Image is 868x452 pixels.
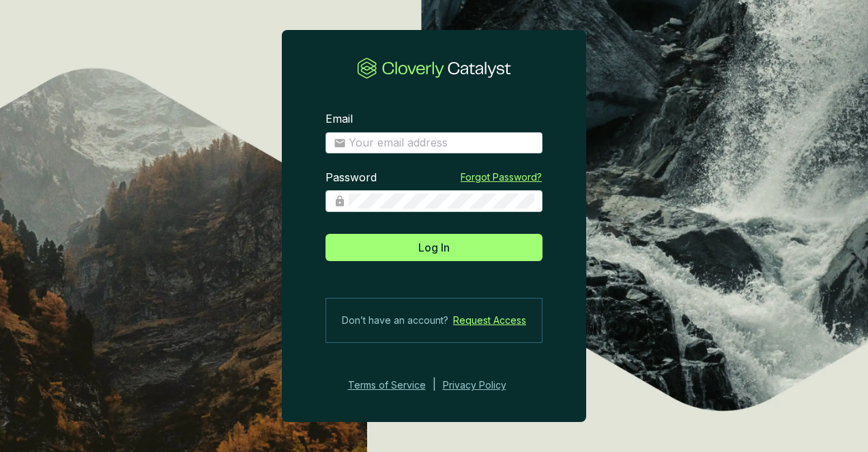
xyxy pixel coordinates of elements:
a: Terms of Service [344,377,426,393]
label: Email [325,112,353,127]
a: Privacy Policy [443,377,525,393]
span: Log In [418,239,450,256]
input: Email [349,136,534,151]
span: Don’t have an account? [342,312,448,329]
button: Log In [325,234,542,261]
div: | [433,377,436,393]
a: Forgot Password? [461,170,542,184]
input: Password [349,194,534,209]
a: Request Access [453,312,526,329]
label: Password [325,170,377,185]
